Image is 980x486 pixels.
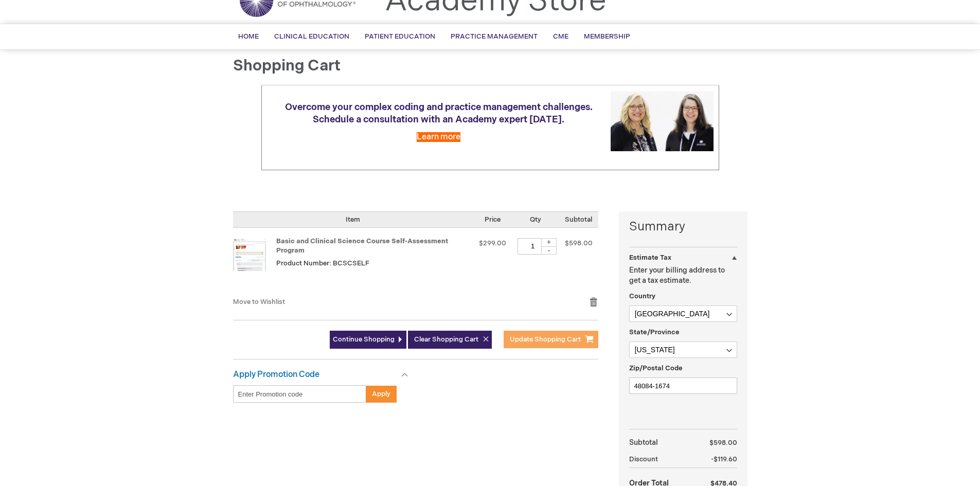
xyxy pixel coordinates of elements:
[611,91,714,151] img: Schedule a consultation with an Academy expert today
[238,32,259,41] span: Home
[629,218,737,236] strong: Summary
[629,265,737,286] p: Enter your billing address to get a tax estimate.
[711,455,737,463] span: -$119.60
[233,370,319,380] strong: Apply Promotion Code
[276,237,448,255] a: Basic and Clinical Science Course Self-Assessment Program
[233,57,341,75] span: Shopping Cart
[629,328,680,336] span: State/Province
[233,385,366,403] input: Enter Promotion code
[233,298,285,306] a: Move to Wishlist
[274,32,349,41] span: Clinical Education
[584,32,630,41] span: Membership
[518,238,548,255] input: Qty
[414,335,478,344] span: Clear Shopping Cart
[629,435,690,451] th: Subtotal
[366,385,397,403] button: Apply
[485,215,501,224] span: Price
[541,238,557,247] div: +
[553,32,568,41] span: CME
[510,335,581,344] span: Update Shopping Cart
[285,102,593,125] span: Overcome your complex coding and practice management challenges. Schedule a consultation with an ...
[417,132,460,142] a: Learn more
[629,292,655,300] span: Country
[330,331,406,349] a: Continue Shopping
[565,215,592,224] span: Subtotal
[233,238,266,271] img: Basic and Clinical Science Course Self-Assessment Program
[629,455,658,463] span: Discount
[541,246,557,255] div: -
[709,439,737,447] span: $598.00
[629,364,683,372] span: Zip/Postal Code
[565,239,593,247] span: $598.00
[479,239,506,247] span: $299.00
[504,331,598,348] button: Update Shopping Cart
[365,32,435,41] span: Patient Education
[346,215,360,224] span: Item
[333,335,395,344] span: Continue Shopping
[372,390,390,398] span: Apply
[233,238,276,286] a: Basic and Clinical Science Course Self-Assessment Program
[451,32,538,41] span: Practice Management
[530,215,541,224] span: Qty
[629,254,671,262] strong: Estimate Tax
[276,259,369,267] span: Product Number: BCSCSELF
[408,331,492,349] button: Clear Shopping Cart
